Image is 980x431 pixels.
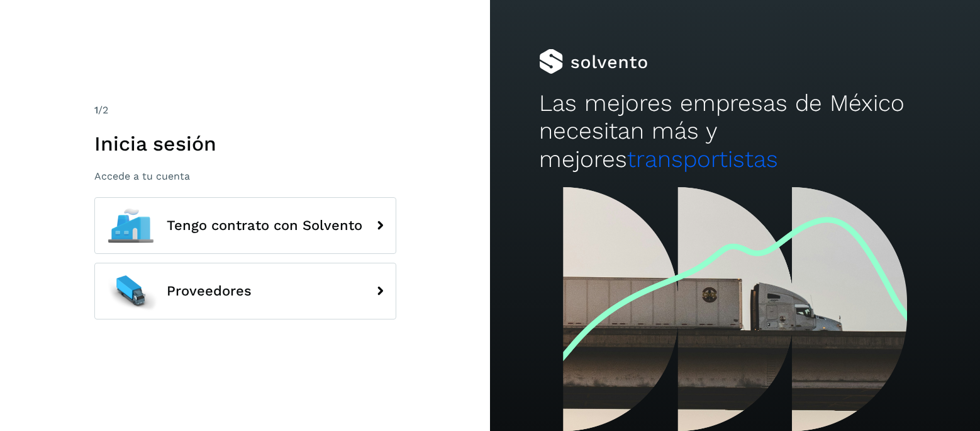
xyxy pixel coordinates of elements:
[94,132,396,156] h1: Inicia sesión
[167,218,362,233] span: Tengo contrato con Solvento
[94,263,396,319] button: Proveedores
[94,104,98,116] span: 1
[94,170,396,182] p: Accede a tu cuenta
[167,284,252,299] span: Proveedores
[627,146,778,173] span: transportistas
[539,89,931,173] h2: Las mejores empresas de México necesitan más y mejores
[94,197,396,254] button: Tengo contrato con Solvento
[94,103,396,118] div: /2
